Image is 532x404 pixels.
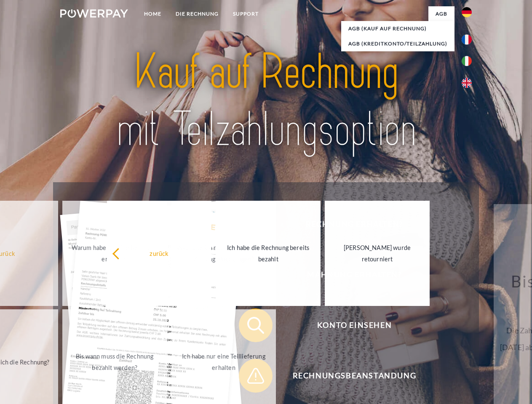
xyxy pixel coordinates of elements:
div: Ich habe die Rechnung bereits bezahlt [221,242,315,265]
span: Rechnungsbeanstandung [251,359,457,393]
span: Konto einsehen [251,308,457,342]
div: zurück [112,247,207,259]
div: Ich habe nur eine Teillieferung erhalten [176,351,271,373]
img: en [462,78,472,88]
div: Bis wann muss die Rechnung bezahlt werden? [67,351,162,373]
a: DIE RECHNUNG [168,6,226,21]
div: Warum habe ich eine Rechnung erhalten? [67,242,162,265]
img: title-powerpay_de.svg [80,40,452,161]
a: agb [428,6,454,21]
img: it [462,56,472,66]
a: Home [137,6,168,21]
button: Rechnungsbeanstandung [239,359,458,393]
button: Konto einsehen [239,308,458,342]
img: fr [462,35,472,45]
img: de [462,7,472,17]
img: logo-powerpay-white.svg [60,9,128,18]
a: SUPPORT [226,6,266,21]
a: AGB (Kauf auf Rechnung) [341,21,454,36]
a: AGB (Kreditkonto/Teilzahlung) [341,36,454,51]
div: [PERSON_NAME] wurde retourniert [330,242,425,265]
